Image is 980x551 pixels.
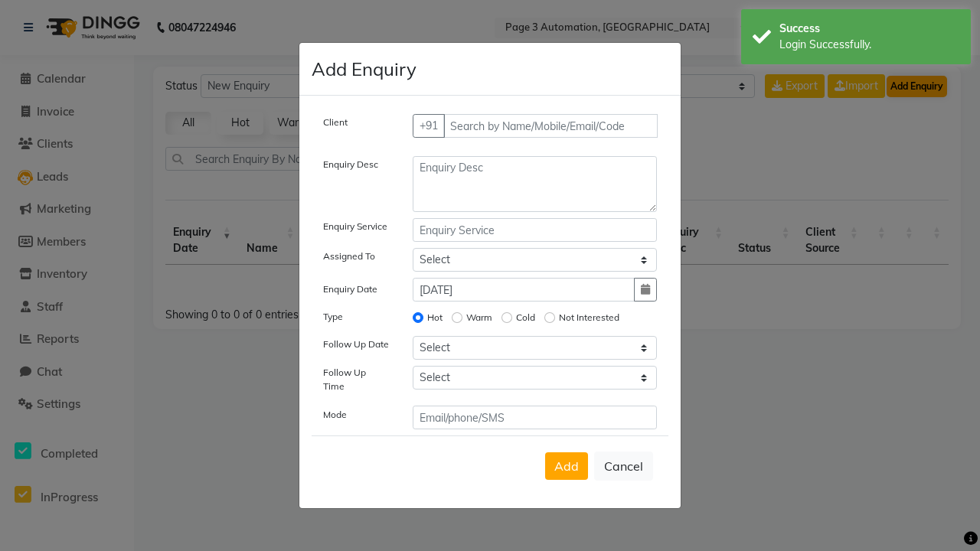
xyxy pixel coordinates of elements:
[323,249,375,263] label: Assigned To
[323,220,387,233] label: Enquiry Service
[466,311,492,324] label: Warm
[554,458,579,474] span: Add
[594,452,653,481] button: Cancel
[323,408,347,422] label: Mode
[323,116,348,129] label: Client
[413,218,658,242] input: Enquiry Service
[323,310,343,324] label: Type
[323,337,389,351] label: Follow Up Date
[516,311,535,324] label: Cold
[545,452,588,480] button: Add
[413,406,658,429] input: Email/phone/SMS
[427,311,443,324] label: Hot
[443,114,658,138] input: Search by Name/Mobile/Email/Code
[323,366,390,393] label: Follow Up Time
[559,311,619,324] label: Not Interested
[779,37,959,53] div: Login Successfully.
[312,55,416,83] h4: Add Enquiry
[779,21,959,37] div: Success
[413,114,445,138] button: +91
[323,282,377,296] label: Enquiry Date
[323,158,378,171] label: Enquiry Desc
